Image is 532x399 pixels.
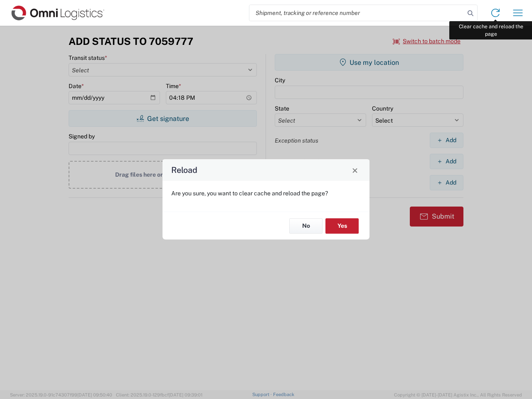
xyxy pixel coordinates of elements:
p: Are you sure, you want to clear cache and reload the page? [171,190,361,197]
button: Close [349,164,361,176]
button: No [289,218,323,234]
h4: Reload [171,164,197,176]
input: Shipment, tracking or reference number [249,5,465,21]
button: Yes [325,218,359,234]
